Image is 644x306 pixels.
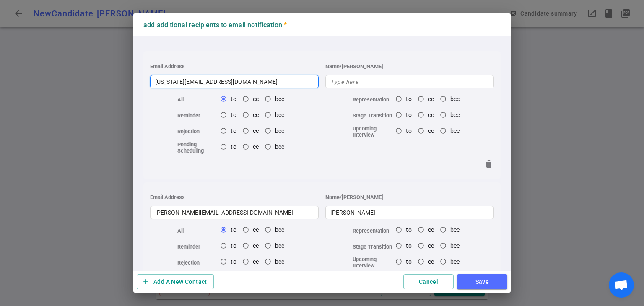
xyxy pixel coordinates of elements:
h3: Rejection [177,128,218,135]
span: to [231,258,236,265]
span: cc [253,258,259,265]
span: to [406,242,411,249]
span: to [231,242,236,249]
h3: Email Address [150,194,185,200]
span: cc [428,96,434,102]
span: to [231,226,236,233]
span: bcc [450,112,460,118]
h3: Representation [353,228,393,234]
span: cc [253,242,259,249]
span: bcc [275,96,284,102]
h3: Upcoming interview [353,256,393,269]
h3: Name/[PERSON_NAME] [325,194,494,200]
span: cc [253,112,259,118]
h3: Pending scheduling [177,141,218,154]
span: bcc [275,112,284,118]
span: to [406,226,411,233]
h3: Email Address [150,63,185,70]
span: to [231,112,236,118]
strong: Add additional recipients to email notification [143,21,287,29]
span: bcc [450,242,460,249]
h3: Rejection [177,259,218,266]
span: cc [428,226,434,233]
span: cc [428,127,434,134]
span: bcc [275,127,284,134]
span: to [406,112,411,118]
input: Type here [150,75,319,88]
span: to [231,96,236,102]
span: cc [253,96,259,102]
span: cc [428,258,434,265]
i: add [142,277,150,286]
i: delete [484,159,494,169]
input: Type here [325,206,494,219]
h3: Reminder [177,244,218,250]
h3: Stage Transition [353,244,393,250]
h3: Stage Transition [353,112,393,119]
span: bcc [275,143,284,150]
button: addAdd A New Contact [137,274,214,290]
button: Cancel [403,274,454,290]
span: bcc [275,226,284,233]
span: to [406,127,411,134]
span: bcc [275,242,284,249]
span: bcc [450,127,460,134]
button: Remove contact [480,156,497,172]
span: to [406,96,411,102]
h3: Name/[PERSON_NAME] [325,63,494,70]
button: Save [457,274,507,290]
span: bcc [275,258,284,265]
span: bcc [450,226,460,233]
h3: Representation [353,96,393,103]
span: cc [253,143,259,150]
h3: Reminder [177,112,218,119]
span: to [231,143,236,150]
span: cc [253,226,259,233]
span: to [406,258,411,265]
input: Type here [325,75,494,88]
h3: All [177,96,218,103]
span: cc [253,127,259,134]
h3: Upcoming interview [353,125,393,138]
span: cc [428,242,434,249]
input: Type here [150,206,319,219]
div: Open chat [609,272,634,298]
span: bcc [450,96,460,102]
h3: All [177,228,218,234]
span: to [231,127,236,134]
span: cc [428,112,434,118]
span: bcc [450,258,460,265]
